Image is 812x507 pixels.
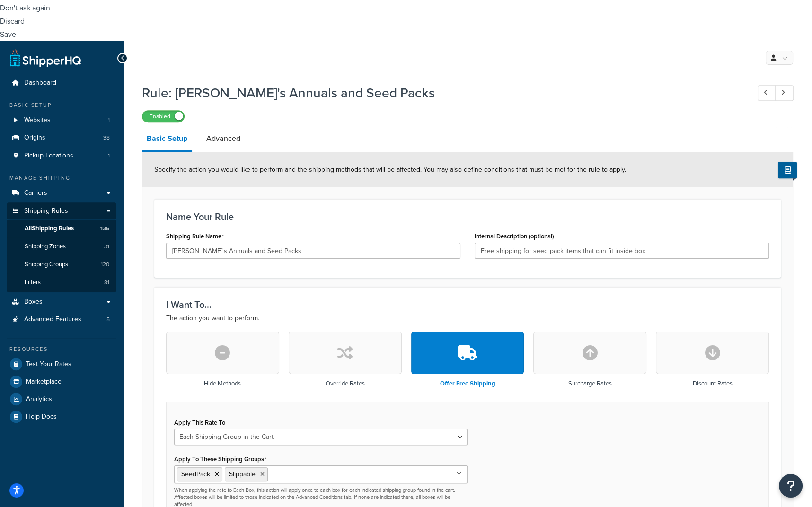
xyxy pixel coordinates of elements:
[26,395,52,403] span: Analytics
[7,112,116,129] li: Websites
[25,225,74,233] span: All Shipping Rules
[26,360,71,368] span: Test Your Rates
[7,238,116,255] a: Shipping Zones31
[7,274,116,291] a: Filters81
[202,127,245,150] a: Advanced
[174,455,266,463] label: Apply To These Shipping Groups
[24,207,68,215] span: Shipping Rules
[166,211,769,222] h3: Name Your Rule
[103,134,110,142] span: 38
[7,293,116,311] a: Boxes
[142,111,184,122] label: Enabled
[326,380,365,387] h3: Override Rates
[7,147,116,165] li: Pickup Locations
[104,279,109,287] span: 81
[166,313,769,324] p: The action you want to perform.
[778,162,797,178] button: Show Help Docs
[7,129,116,147] a: Origins38
[7,256,116,273] li: Shipping Groups
[7,147,116,165] a: Pickup Locations1
[24,152,73,160] span: Pickup Locations
[24,116,51,124] span: Websites
[440,380,495,387] h3: Offer Free Shipping
[7,202,116,220] a: Shipping Rules
[693,380,733,387] h3: Discount Rates
[24,189,47,197] span: Carriers
[204,380,241,387] h3: Hide Methods
[7,274,116,291] li: Filters
[25,243,66,251] span: Shipping Zones
[24,315,81,323] span: Advanced Features
[7,112,116,129] a: Websites1
[166,299,769,310] h3: I Want To...
[475,233,554,240] label: Internal Description (optional)
[7,345,116,353] div: Resources
[24,79,56,87] span: Dashboard
[181,469,210,479] span: SeedPack
[24,298,43,306] span: Boxes
[775,85,794,101] a: Next Record
[568,380,612,387] h3: Surcharge Rates
[229,469,256,479] span: Slippable
[101,261,109,269] span: 120
[7,184,116,202] a: Carriers
[7,256,116,273] a: Shipping Groups120
[25,261,68,269] span: Shipping Groups
[26,413,57,421] span: Help Docs
[7,74,116,92] a: Dashboard
[7,311,116,328] li: Advanced Features
[7,311,116,328] a: Advanced Features5
[7,408,116,425] a: Help Docs
[142,127,192,152] a: Basic Setup
[24,134,45,142] span: Origins
[7,220,116,237] a: AllShipping Rules136
[174,419,225,426] label: Apply This Rate To
[7,238,116,255] li: Shipping Zones
[7,356,116,373] a: Test Your Rates
[7,202,116,292] li: Shipping Rules
[758,85,776,101] a: Previous Record
[7,101,116,109] div: Basic Setup
[108,116,110,124] span: 1
[779,474,803,498] button: Open Resource Center
[142,84,740,102] h1: Rule: [PERSON_NAME]'s Annuals and Seed Packs
[7,129,116,147] li: Origins
[166,233,224,240] label: Shipping Rule Name
[104,243,109,251] span: 31
[106,315,110,323] span: 5
[100,225,109,233] span: 136
[7,391,116,408] a: Analytics
[154,165,626,175] span: Specify the action you would like to perform and the shipping methods that will be affected. You ...
[26,378,62,386] span: Marketplace
[7,373,116,390] a: Marketplace
[25,279,41,287] span: Filters
[7,174,116,182] div: Manage Shipping
[108,152,110,160] span: 1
